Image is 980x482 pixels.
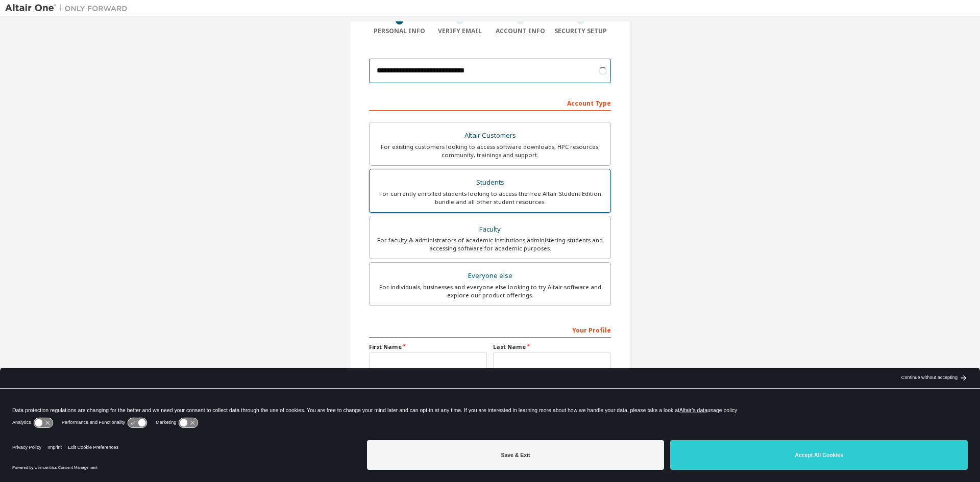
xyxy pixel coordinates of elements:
label: First Name [369,343,487,351]
img: Altair One [5,3,133,13]
div: Faculty [376,222,604,237]
div: Security Setup [551,27,611,35]
div: For faculty & administrators of academic institutions administering students and accessing softwa... [376,236,604,252]
div: Altair Customers [376,129,604,143]
div: Students [376,175,604,190]
div: For individuals, businesses and everyone else looking to try Altair software and explore our prod... [376,283,604,299]
label: Last Name [493,343,611,351]
div: Your Profile [369,321,611,338]
div: Everyone else [376,269,604,283]
div: Personal Info [369,27,430,35]
div: For existing customers looking to access software downloads, HPC resources, community, trainings ... [376,143,604,159]
div: Verify Email [430,27,491,35]
div: Account Type [369,94,611,111]
div: For currently enrolled students looking to access the free Altair Student Edition bundle and all ... [376,190,604,206]
div: Account Info [490,27,551,35]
